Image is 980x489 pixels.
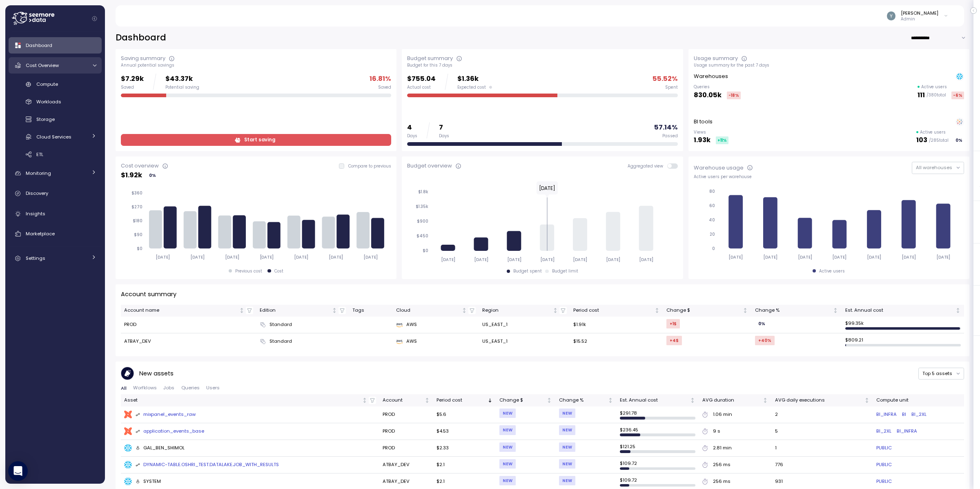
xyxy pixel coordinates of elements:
[121,386,127,391] span: All
[417,219,428,224] tspan: $900
[608,397,613,403] div: Not sorted
[499,397,546,404] div: Change $
[916,135,927,146] p: 103
[121,54,165,63] div: Saving summary
[755,307,832,314] div: Change %
[121,162,159,170] div: Cost overview
[147,172,158,179] div: 0 %
[124,307,238,314] div: Account name
[772,440,873,457] td: 1
[694,54,738,63] div: Usage summary
[864,397,870,403] div: Not sorted
[845,307,954,314] div: Est. Annual cost
[546,397,552,403] div: Not sorted
[121,63,391,68] div: Annual potential savings
[124,461,376,469] a: DYNAMIC-TABLE.OSHRI_TEST.DATALAKE.JOB_WITH_RESULTS
[235,268,262,274] div: Previous cost
[260,307,330,314] div: Edition
[920,130,946,135] p: Active users
[163,386,174,390] span: Jobs
[294,255,309,260] tspan: [DATE]
[379,440,433,457] td: PROD
[819,268,845,274] div: Active users
[559,442,575,452] div: NEW
[911,411,927,418] a: BI_2XL
[663,305,751,317] th: Change $Not sorted
[9,95,102,109] a: Workloads
[694,72,728,80] p: Warehouses
[136,461,279,469] div: DYNAMIC-TABLE.OSHRI_TEST.DATALAKE.JOB_WITH_RESULTS
[617,440,699,457] td: $ 121.25
[121,317,256,333] td: PROD
[887,11,895,20] img: ACg8ocKvqwnLMA34EL5-0z6HW-15kcrLxT5Mmx2M21tMPLYJnykyAQ=s96-c
[617,423,699,440] td: $ 236.45
[9,113,102,126] a: Storage
[901,10,938,16] div: [PERSON_NAME]
[36,151,43,158] span: ETL
[416,233,428,239] tspan: $450
[407,162,452,170] div: Budget overview
[9,250,102,267] a: Settings
[916,164,952,171] span: All warehouses
[699,394,772,406] th: AVG durationNot sorted
[694,164,744,172] div: Warehouse usage
[762,397,768,403] div: Not sorted
[499,459,516,469] div: NEW
[867,255,882,260] tspan: [DATE]
[507,257,521,262] tspan: [DATE]
[206,386,220,390] span: Users
[665,85,678,90] div: Spent
[396,321,476,328] div: AWS
[121,134,391,146] a: Start saving
[379,423,433,440] td: PROD
[244,134,275,145] span: Start saving
[407,133,417,139] div: Days
[570,317,663,333] td: $1.91k
[156,255,170,260] tspan: [DATE]
[876,411,897,418] a: BI_INFRA
[755,319,768,328] div: 0 %
[540,257,555,262] tspan: [DATE]
[912,162,964,174] button: All warehouses
[570,305,663,317] th: Period costNot sorted
[499,476,516,485] div: NEW
[139,369,174,378] p: New assets
[89,16,100,22] button: Collapse navigation
[457,85,486,90] span: Expected cost
[876,478,892,485] a: PUBLIC
[329,255,343,260] tspan: [DATE]
[36,98,61,105] span: Workloads
[433,394,496,406] th: Period costSorted descending
[499,425,516,435] div: NEW
[36,116,55,123] span: Storage
[26,210,45,217] span: Insights
[617,457,699,473] td: $ 109.72
[694,174,964,180] div: Active users per warehouse
[121,85,144,90] div: Saved
[9,226,102,242] a: Marketplace
[876,428,891,435] a: BI_2XL
[606,257,620,262] tspan: [DATE]
[348,163,391,169] p: Compare to previous
[694,90,722,101] p: 830.05k
[479,317,570,333] td: US_EAST_1
[131,190,142,196] tspan: $360
[556,394,617,406] th: Change %Not sorted
[181,386,200,390] span: Queries
[833,308,838,313] div: Not sorted
[136,411,196,418] div: mixpanel_events_raw
[552,268,578,274] div: Budget limit
[26,190,48,196] span: Discovery
[407,122,417,133] p: 4
[639,257,653,262] tspan: [DATE]
[951,92,964,99] div: -6 %
[833,255,847,260] tspan: [DATE]
[352,307,390,314] div: Tags
[559,476,575,485] div: NEW
[396,307,460,314] div: Cloud
[897,428,917,435] a: BI_INFRA
[662,133,678,139] div: Passed
[9,37,102,54] a: Dashboard
[496,394,556,406] th: Change $Not sorted
[9,130,102,143] a: Cloud Services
